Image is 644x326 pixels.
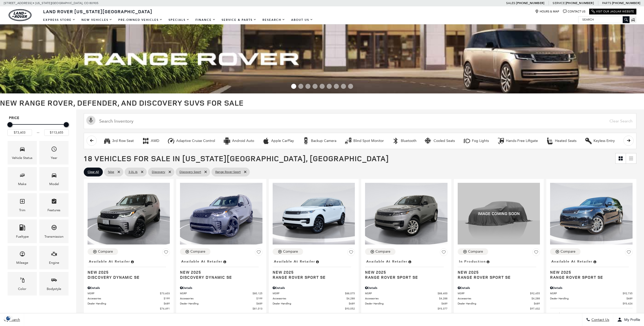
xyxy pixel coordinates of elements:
[88,297,164,300] span: Accessories
[550,248,581,255] button: Compare Vehicle
[3,316,14,321] section: Click to Open Cookie Consent Modal
[164,136,218,146] button: Adaptive Cruise ControlAdaptive Cruise Control
[180,291,252,295] span: MSRP
[560,249,575,254] div: Compare
[19,145,25,155] span: Vehicle
[273,248,303,255] button: Compare Vehicle
[8,246,37,269] div: MileageMileage
[612,1,640,5] a: [PHONE_NUMBER]
[152,169,165,175] span: Discovery
[550,183,632,244] img: 2025 Land Rover Range Rover Sport SE
[288,15,316,24] a: About Us
[44,234,63,239] div: Transmission
[19,250,25,260] span: Mileage
[40,8,155,14] a: Land Rover [US_STATE][GEOGRAPHIC_DATA]
[8,193,37,217] div: TrimTrim
[273,297,355,300] a: Accessories $4,288
[458,183,540,244] img: 2025 Land Rover Range Rover Sport SE
[530,307,540,311] span: $97,432
[347,248,355,258] button: Save Vehicle
[566,1,594,5] a: [PHONE_NUMBER]
[530,291,540,295] span: $92,455
[551,259,593,264] span: Available at Retailer
[311,139,336,143] div: Backup Camera
[162,248,170,258] button: Save Vehicle
[112,139,134,143] div: 3rd Row Seat
[389,136,419,146] button: BluetoothBluetooth
[88,183,170,244] img: 2025 Land Rover Discovery Dynamic SE
[180,183,262,244] img: 2025 Land Rover Discovery Dynamic SE
[532,297,540,300] span: $4,288
[365,302,441,305] span: Dealer Handling
[365,297,439,300] span: Accessories
[160,291,170,295] span: $73,603
[180,286,262,290] div: Pricing Details - Discovery Dynamic SE
[365,297,447,300] a: Accessories $4,288
[273,183,355,244] img: 2025 Land Rover Range Rover Sport SE
[273,275,351,280] span: Range Rover Sport SE
[375,249,390,254] div: Compare
[365,248,395,255] button: Compare Vehicle
[353,139,384,143] div: Blind Spot Monitor
[273,302,349,305] span: Dealer Handling
[19,276,25,286] span: Color
[458,307,540,311] a: $97,432
[623,136,634,146] button: scroll right
[142,137,150,145] div: AWD
[401,139,417,143] div: Bluetooth
[262,137,270,145] div: Apple CarPlay
[8,272,37,296] div: ColorColor
[88,270,166,275] span: New 2025
[88,291,170,295] a: MSRP $73,603
[459,259,486,264] span: In Production
[345,307,355,311] span: $93,052
[259,136,297,146] button: Apple CarPlayApple CarPlay
[19,171,25,181] span: Make
[291,84,296,89] span: Go to slide 1
[408,259,412,264] span: Vehicle is in stock and ready for immediate delivery. Due to demand, availability is subject to c...
[365,258,447,280] a: Available at RetailerNew 2025Range Rover Sport SE
[468,249,483,254] div: Compare
[180,307,262,311] a: $81,013
[232,139,254,143] div: Android Auto
[342,136,387,146] button: Blind Spot MonitorBlind Spot Monitor
[39,167,69,191] div: ModelModel
[334,84,339,89] span: Go to slide 7
[283,249,298,254] div: Compare
[472,139,489,143] div: Fog Lights
[344,137,352,145] div: Blind Spot Monitor
[553,1,565,5] span: Service
[438,291,448,295] span: $88,400
[253,291,262,295] span: $80,125
[51,145,57,155] span: Year
[458,270,536,275] span: New 2025
[101,136,137,146] button: 3rd Row Seat3rd Row Seat
[273,258,355,280] a: Available at RetailerNew 2025Range Rover Sport SE
[88,258,170,280] a: Available at RetailerNew 2025Discovery Dynamic SE
[7,122,12,127] div: Minimum Price
[590,318,609,322] span: Contact Us
[345,291,355,295] span: $88,075
[51,223,57,234] span: Transmission
[7,120,69,136] div: Price
[506,1,515,5] span: Sales
[51,276,57,286] span: Bodystyle
[51,171,57,181] span: Model
[550,275,629,280] span: Range Rover Sport SE
[18,181,26,187] div: Make
[47,207,60,213] div: Features
[458,302,534,305] span: Dealer Handling
[460,136,492,146] button: Fog LightsFog Lights
[180,270,258,275] span: New 2025
[434,139,455,143] div: Cooled Seats
[180,302,262,305] a: Dealer Handling $689
[458,291,530,295] span: MSRP
[98,249,113,254] div: Compare
[19,197,25,207] span: Trim
[591,10,634,13] a: Visit Our Jaguar Website
[88,169,99,175] span: Clear All
[7,129,32,136] input: Minimum
[273,291,345,295] span: MSRP
[365,286,447,290] div: Pricing Details - Range Rover Sport SE
[220,136,257,146] button: Android AutoAndroid Auto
